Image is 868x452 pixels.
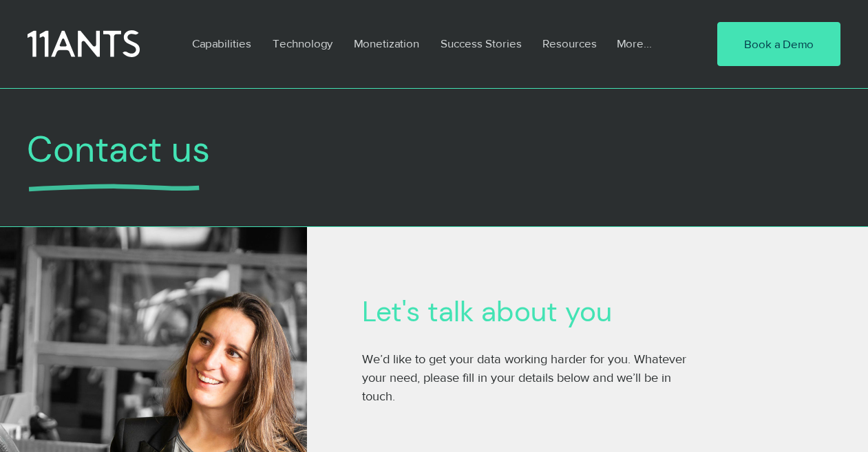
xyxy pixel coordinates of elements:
a: Resources [532,28,606,59]
span: Contact us [27,126,210,173]
h2: Let's talk about you [362,296,803,330]
nav: Site [182,28,675,59]
a: Monetization [343,28,430,59]
a: Capabilities [182,28,262,59]
p: We’d like to get your data working harder for you. Whatever your need, please fill in your detail... [362,350,692,407]
p: Technology [266,28,339,59]
a: Technology [262,28,343,59]
p: Resources [536,28,604,59]
a: Book a Demo [717,22,840,66]
p: Monetization [347,28,426,59]
p: Capabilities [185,28,258,59]
p: More... [610,28,659,59]
p: Success Stories [434,28,529,59]
a: Success Stories [430,28,532,59]
span: Book a Demo [744,36,814,52]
